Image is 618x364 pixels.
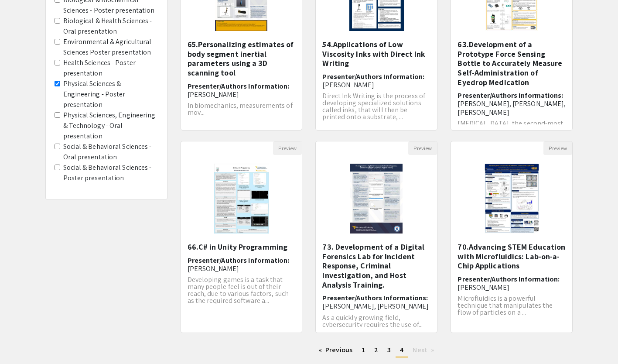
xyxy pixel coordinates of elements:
iframe: Chat [7,325,37,357]
h5: 65.Personalizing estimates of body segment inertial parameters using a 3D scanning tool [188,40,296,77]
h5: 63.Development of a Prototype Force Sensing Bottle to Accurately Measure Self-Administration of E... [458,40,566,87]
span: [PERSON_NAME], [PERSON_NAME] [322,302,429,311]
img: <p>66.C# in Unity Programming</p> [205,155,277,242]
span: [PERSON_NAME] [458,283,509,292]
span: [PERSON_NAME] [322,80,374,89]
label: Environmental & Agricultural Sciences Poster presentation [63,37,158,58]
span: In biomechanics, measurements of mov... [188,101,293,117]
label: Biological & Health Sciences - Oral presentation [63,16,158,37]
label: Physical Sciences, Engineering & Technology - Oral presentation [63,110,158,141]
span: [PERSON_NAME], [PERSON_NAME], [PERSON_NAME] [458,99,566,117]
span: [PERSON_NAME] [188,90,239,99]
img: <p>70.Advancing STEM Education with Microfluidics: Lab-on-a-Chip Applications</p> [476,155,548,242]
h6: Presenter/Authors Information: [322,72,430,89]
img: <p>73. Development of a Digital Forensics Lab for Incident Response, Criminal Investigation, and ... [341,155,411,242]
p: Developing games is a task that many people feel is out of their reach, due to various factors, s... [188,276,296,304]
button: Preview [543,141,572,155]
span: Microfluidics is a powerful technique that manipulates the flow of particles on a ... [458,294,553,317]
p: Direct Ink Writing is the process of developing specialized solutions called inks, that will then... [322,93,430,120]
span: 4 [400,345,403,354]
h6: Presenter/Authors Information: [188,82,296,99]
button: Preview [408,141,437,155]
h6: Presenter/Authors Informations: [322,294,430,310]
ul: Pagination [181,343,573,357]
label: Health Sciences - Poster presentation [63,58,158,79]
span: 1 [362,345,365,354]
label: Social & Behavioral Sciences - Poster presentation [63,162,158,183]
h5: 73. Development of a Digital Forensics Lab for Incident Response, Criminal Investigation, and Hos... [322,242,430,289]
h6: Presenter/Authors Information: [458,275,566,292]
h5: 66.C# in Unity Programming [188,242,296,252]
h5: 54.Applications of Low Viscosity Inks with Direct Ink Writing [322,40,430,68]
span: 3 [387,345,391,354]
span: [PERSON_NAME] [188,264,239,273]
h5: 70.Advancing STEM Education with Microfluidics: Lab-on-a-Chip Applications [458,242,566,271]
button: Preview [273,141,302,155]
span: [MEDICAL_DATA], the second-most leading cause of blindness in the U... [458,119,566,135]
div: Open Presentation <p>66.C# in Unity Programming</p> [181,141,303,333]
label: Social & Behavioral Sciences - Oral presentation [63,141,158,162]
span: Next [413,345,427,354]
h6: Presenter/Authors Information: [188,256,296,273]
div: Open Presentation <p>70.Advancing STEM Education with Microfluidics: Lab-on-a-Chip Applications</p> [451,141,573,333]
a: Previous page [314,343,357,357]
span: As a quickly growing field, cybersecurity requires the use of... [322,313,423,329]
span: 2 [374,345,378,354]
h6: Presenter/Authors Informations: [458,91,566,117]
label: Physical Sciences & Engineering - Poster presentation [63,79,158,110]
div: Open Presentation <p>73. Development of a Digital Forensics Lab for Incident Response, Criminal I... [315,141,437,333]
